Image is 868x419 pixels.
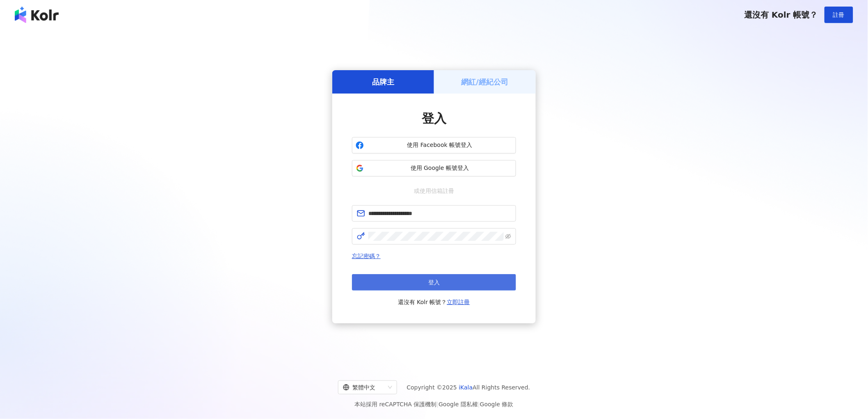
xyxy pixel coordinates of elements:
a: 立即註冊 [447,299,470,305]
a: 忘記密碼？ [352,253,381,259]
img: logo [15,7,59,23]
span: 還沒有 Kolr 帳號？ [398,297,470,307]
h5: 品牌主 [372,77,394,87]
span: 本站採用 reCAPTCHA 保護機制 [354,399,513,409]
h5: 網紅/經紀公司 [461,77,509,87]
span: 註冊 [833,11,845,18]
span: 登入 [428,279,440,286]
a: iKala [459,384,473,391]
span: | [437,401,439,408]
span: 或使用信箱註冊 [408,186,460,195]
span: 使用 Google 帳號登入 [367,164,512,172]
button: 登入 [352,274,516,291]
span: | [478,401,480,408]
span: 使用 Facebook 帳號登入 [367,141,512,149]
button: 使用 Facebook 帳號登入 [352,137,516,153]
a: Google 隱私權 [439,401,478,408]
span: 登入 [422,111,446,126]
span: Copyright © 2025 All Rights Reserved. [407,382,530,392]
div: 繁體中文 [343,381,385,394]
button: 使用 Google 帳號登入 [352,160,516,176]
span: 還沒有 Kolr 帳號？ [744,10,818,20]
a: Google 條款 [480,401,514,408]
span: eye-invisible [505,234,511,239]
button: 註冊 [825,7,853,23]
